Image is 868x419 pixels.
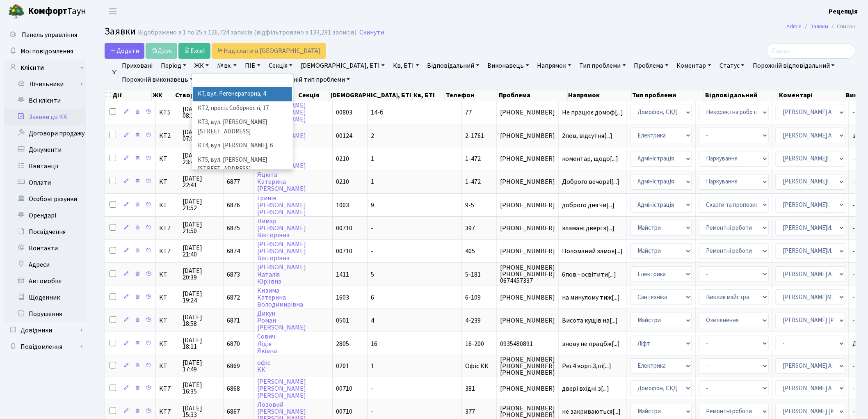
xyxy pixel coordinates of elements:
[8,3,25,20] img: logo.png
[4,27,86,43] a: Панель управління
[4,174,86,191] a: Оплати
[465,384,475,393] span: 381
[227,384,240,393] span: 6868
[28,5,67,18] b: Комфорт
[631,59,672,73] a: Проблема
[214,59,240,73] a: № вх.
[174,89,216,101] th: Створено
[562,247,623,256] span: Поломаний замок[...]
[371,247,373,256] span: -
[4,224,86,240] a: Посвідчення
[227,407,240,416] span: 6867
[158,59,190,73] a: Період
[257,194,306,217] a: Гринів[PERSON_NAME][PERSON_NAME]
[749,59,838,73] a: Порожній відповідальний
[465,224,475,233] span: 397
[257,217,306,240] a: Лимар[PERSON_NAME]Вікторівна
[4,92,86,109] a: Всі клієнти
[159,179,176,185] span: КТ
[465,316,481,325] span: 4-239
[119,59,156,73] a: Приховані
[21,47,73,56] span: Мої повідомлення
[500,156,555,162] span: [PHONE_NUMBER]
[500,179,555,185] span: [PHONE_NUMBER]
[297,89,330,101] th: Секція
[183,175,220,188] span: [DATE] 22:41
[9,76,86,92] a: Лічильники
[568,89,632,101] th: Напрямок
[227,201,240,210] span: 6876
[465,407,475,416] span: 377
[4,289,86,306] a: Щоденник
[257,309,306,332] a: ДикунРоман[PERSON_NAME]
[183,314,220,327] span: [DATE] 18:58
[562,362,611,371] span: Рег.4 корп.3,пі[...]
[484,59,532,73] a: Виконавець
[159,109,176,116] span: КТ5
[562,316,618,325] span: Висота кущів на[...]
[152,89,175,101] th: ЖК
[465,154,481,163] span: 1-472
[424,59,483,73] a: Відповідальний
[159,202,176,208] span: КТ
[4,339,86,355] a: Повідомлення
[336,270,349,279] span: 1411
[336,293,349,302] span: 1603
[500,109,555,116] span: [PHONE_NUMBER]
[465,201,474,210] span: 9-5
[500,356,555,376] span: [PHONE_NUMBER] [PHONE_NUMBER] [PHONE_NUMBER]
[183,405,220,418] span: [DATE] 15:33
[774,18,868,35] nav: breadcrumb
[465,131,484,140] span: 2-1761
[183,129,220,142] span: [DATE] 07:07
[562,384,609,393] span: двері вхідні з[...]
[227,247,240,256] span: 6874
[500,405,555,418] span: [PHONE_NUMBER] [PHONE_NUMBER]
[4,256,86,273] a: Адреси
[500,341,555,347] span: 0935480891
[193,153,292,176] li: КТ5, вул. [PERSON_NAME][STREET_ADDRESS]
[767,43,856,59] input: Пошук...
[500,385,555,392] span: [PHONE_NUMBER]
[159,385,176,392] span: КТ7
[257,170,306,193] a: ЯцютаКатерина[PERSON_NAME]
[829,22,856,31] li: Список
[465,247,475,256] span: 405
[4,322,86,339] a: Довідники
[336,108,352,117] span: 00803
[500,248,555,254] span: [PHONE_NUMBER]
[257,240,306,263] a: [PERSON_NAME][PERSON_NAME]Вікторівна
[191,59,212,73] a: ЖК
[227,224,240,233] span: 6875
[562,293,620,302] span: на минулому тиж[...]
[336,177,349,186] span: 0210
[159,156,176,162] span: КТ
[193,101,292,116] li: КТ2, просп. Соборності, 17
[193,139,292,153] li: КТ4, вул. [PERSON_NAME], 6
[159,294,176,301] span: КТ
[465,108,472,117] span: 77
[371,131,374,140] span: 2
[330,89,413,101] th: [DEMOGRAPHIC_DATA], БТІ
[371,384,373,393] span: -
[336,247,352,256] span: 00710
[257,286,303,309] a: КизимаКатеринаВолодимирівна
[4,109,86,125] a: Заявки до КК
[270,73,353,87] a: Порожній тип проблеми
[22,30,77,39] span: Панель управління
[336,384,352,393] span: 00710
[465,270,481,279] span: 5-181
[227,177,240,186] span: 6877
[336,339,349,348] span: 2805
[198,73,268,87] a: Порожній напрямок
[183,198,220,211] span: [DATE] 21:52
[105,43,144,59] a: Додати
[371,293,374,302] span: 6
[4,125,86,142] a: Договори продажу
[227,316,240,325] span: 6871
[562,407,621,416] span: не закриваються[...]
[704,89,778,101] th: Відповідальний
[4,158,86,174] a: Квитанції
[336,316,349,325] span: 0501
[183,382,220,395] span: [DATE] 16:35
